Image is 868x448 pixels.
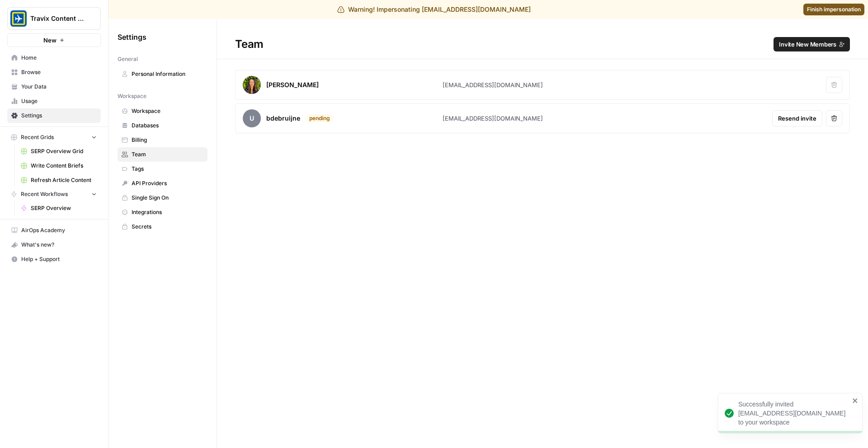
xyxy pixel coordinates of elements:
span: Help + Support [21,255,97,263]
span: Databases [132,121,203,130]
span: AirOps Academy [21,226,97,234]
a: SERP Overview [17,201,101,215]
img: avatar [243,76,261,94]
span: Workspace [132,107,203,115]
button: Recent Grids [7,131,101,144]
span: Your Data [21,83,97,91]
a: Home [7,51,101,65]
span: Personal Information [132,70,203,78]
button: New [7,33,101,47]
div: What's new? [8,238,100,252]
span: Workspace [118,92,146,100]
span: Single Sign On [132,194,203,202]
button: Help + Support [7,252,101,266]
span: Recent Grids [21,133,54,141]
a: AirOps Academy [7,223,101,238]
span: Home [21,54,97,62]
a: Team [118,147,208,162]
span: Usage [21,97,97,105]
div: Successfully invited [EMAIL_ADDRESS][DOMAIN_NAME] to your workspace [738,400,849,427]
span: SERP Overview Grid [31,147,97,155]
span: Settings [118,32,146,42]
div: bdebruijne [266,114,300,123]
a: Finish impersonation [803,4,864,15]
span: Secrets [132,223,203,231]
span: Refresh Article Content [31,176,97,184]
span: SERP Overview [31,204,97,212]
span: General [118,55,138,63]
span: Finish impersonation [807,5,861,14]
span: Billing [132,136,203,144]
div: Team [217,37,868,51]
a: Workspace [118,104,208,118]
span: Invite New Members [779,40,836,49]
span: Recent Workflows [21,190,68,198]
a: Single Sign On [118,191,208,205]
span: New [43,36,57,45]
div: Warning! Impersonating [EMAIL_ADDRESS][DOMAIN_NAME] [337,5,531,14]
span: API Providers [132,179,203,187]
div: [EMAIL_ADDRESS][DOMAIN_NAME] [443,114,543,123]
a: Secrets [118,219,208,234]
a: Billing [118,133,208,147]
span: Travix Content Workspace [30,14,85,23]
button: close [852,397,859,404]
span: Write Content Briefs [31,162,97,170]
span: Settings [21,112,97,120]
a: Databases [118,118,208,133]
button: Recent Workflows [7,187,101,201]
span: Team [132,150,203,159]
a: Write Content Briefs [17,159,101,173]
span: Tags [132,165,203,173]
a: Your Data [7,79,101,94]
span: Integrations [132,208,203,216]
button: Invite New Members [774,37,850,51]
button: What's new? [7,238,101,252]
div: pending [306,114,334,122]
a: Browse [7,65,101,79]
span: Resend invite [778,114,816,123]
img: Travix Content Workspace Logo [10,10,27,27]
a: Refresh Article Content [17,173,101,187]
a: Integrations [118,205,208,219]
a: API Providers [118,176,208,191]
a: Tags [118,162,208,176]
button: Workspace: Travix Content Workspace [7,7,101,30]
a: Settings [7,108,101,123]
span: u [243,109,261,127]
div: [PERSON_NAME] [266,80,319,89]
a: Personal Information [118,67,208,81]
a: Usage [7,94,101,108]
button: Resend invite [772,110,822,126]
a: SERP Overview Grid [17,144,101,159]
div: [EMAIL_ADDRESS][DOMAIN_NAME] [443,80,543,89]
span: Browse [21,68,97,76]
